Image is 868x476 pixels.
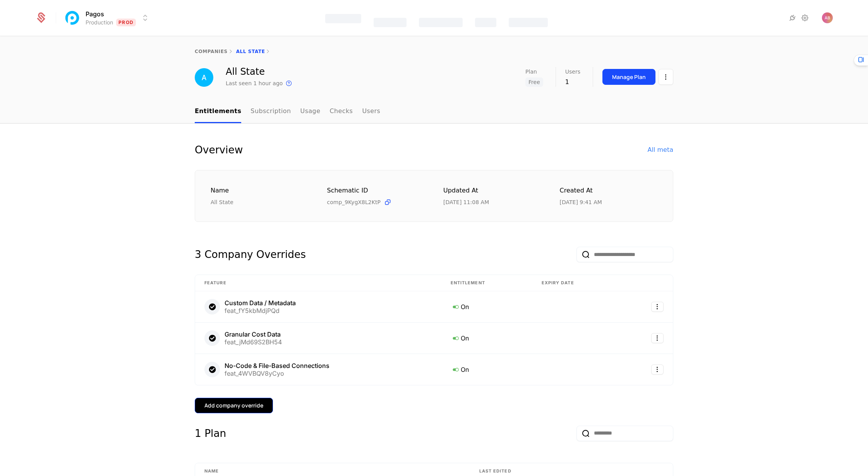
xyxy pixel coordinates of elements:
[195,49,228,54] a: companies
[651,364,664,375] button: Select action
[659,69,673,85] button: Select action
[532,275,620,291] th: Expiry date
[195,142,243,158] div: Overview
[525,77,543,87] span: Free
[300,100,321,123] a: Usage
[63,9,82,27] img: Pagos
[225,370,329,376] div: feat_4WVBQV8yCyo
[509,18,548,27] div: Components
[225,339,282,345] div: feat_jMd69S2BH54
[443,186,541,196] div: Updated at
[195,275,441,291] th: Feature
[451,364,523,375] div: On
[225,308,296,314] div: feat_fY5kbMdjPQd
[602,69,655,85] button: Manage Plan
[195,426,226,441] div: 1 Plan
[226,79,283,87] div: Last seen 1 hour ago
[565,69,580,74] span: Users
[443,198,489,206] div: 8/27/25, 11:08 AM
[86,19,113,26] div: Production
[195,100,380,123] ul: Choose Sub Page
[250,100,291,123] a: Subscription
[612,73,646,81] div: Manage Plan
[362,100,380,123] a: Users
[648,145,673,155] div: All meta
[822,12,833,23] img: Andy Barker
[329,100,353,123] a: Checks
[226,67,293,76] div: All State
[195,68,213,87] img: All State
[225,300,296,306] div: Custom Data / Metadata
[65,9,150,26] button: Select environment
[204,402,263,409] div: Add company override
[525,69,537,74] span: Plan
[211,186,309,196] div: Name
[651,333,664,343] button: Select action
[195,100,241,123] a: Entitlements
[451,302,523,312] div: On
[225,363,329,369] div: No-Code & File-Based Connections
[86,9,104,19] span: Pagos
[800,13,810,22] a: Settings
[560,198,602,206] div: 8/26/25, 9:41 AM
[651,302,664,312] button: Select action
[441,275,532,291] th: Entitlement
[225,331,282,337] div: Granular Cost Data
[195,398,273,413] button: Add company override
[116,19,136,26] span: Prod
[325,14,361,23] div: Features
[327,186,425,195] div: Schematic ID
[822,12,833,23] button: Open user button
[565,77,580,87] div: 1
[475,18,496,27] div: Events
[195,247,306,262] div: 3 Company Overrides
[327,198,381,206] span: comp_9KygX8L2KtP
[419,18,463,27] div: Companies
[211,198,309,206] div: All State
[560,186,658,196] div: Created at
[788,13,797,22] a: Integrations
[374,18,407,27] div: Catalog
[451,333,523,343] div: On
[195,100,673,123] nav: Main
